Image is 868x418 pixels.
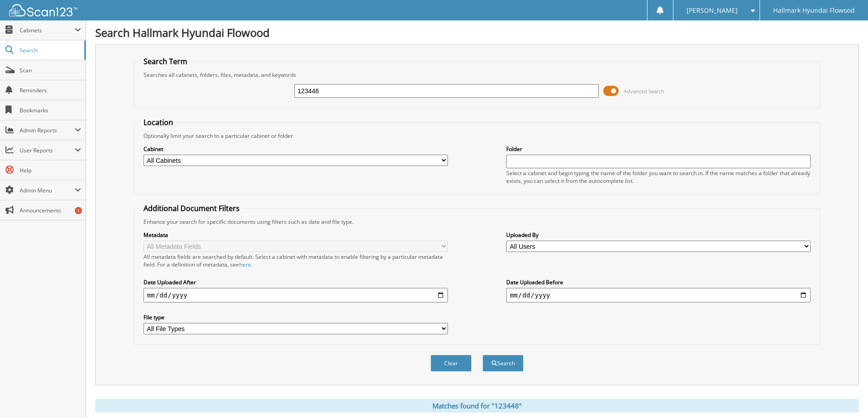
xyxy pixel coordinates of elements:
[506,288,811,302] input: end
[144,231,448,239] label: Metadata
[139,203,244,213] legend: Additional Document Filters
[144,253,448,268] div: All metadata fields are searched by default. Select a cabinet with metadata to enable filtering b...
[139,218,815,226] div: Enhance your search for specific documents using filters such as date and file type.
[144,313,448,321] label: File type
[239,261,251,268] a: here
[9,4,77,16] img: scan123-logo-white.svg
[144,278,448,286] label: Date Uploaded After
[20,146,75,154] span: User Reports
[144,288,448,302] input: start
[506,145,811,153] label: Folder
[144,145,448,153] label: Cabinet
[506,278,811,286] label: Date Uploaded Before
[20,106,81,114] span: Bookmarks
[506,231,811,239] label: Uploaded By
[20,166,81,174] span: Help
[139,117,178,127] legend: Location
[506,169,811,185] div: Select a cabinet and begin typing the name of the folder you want to search in. If the name match...
[431,355,472,372] button: Clear
[20,66,81,74] span: Scan
[20,26,75,34] span: Cabinets
[139,56,192,66] legend: Search Term
[95,399,859,413] div: Matches found for "123448"
[624,88,664,95] span: Advanced Search
[20,86,81,94] span: Reminders
[20,126,75,134] span: Admin Reports
[773,8,855,13] span: Hallmark Hyundai Flowood
[20,46,80,54] span: Search
[95,25,859,40] h1: Search Hallmark Hyundai Flowood
[483,355,524,372] button: Search
[139,132,815,140] div: Optionally limit your search to a particular cabinet or folder
[75,207,82,214] div: 1
[20,186,75,194] span: Admin Menu
[139,71,815,79] div: Searches all cabinets, folders, files, metadata, and keywords
[20,206,81,214] span: Announcements
[687,8,738,13] span: [PERSON_NAME]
